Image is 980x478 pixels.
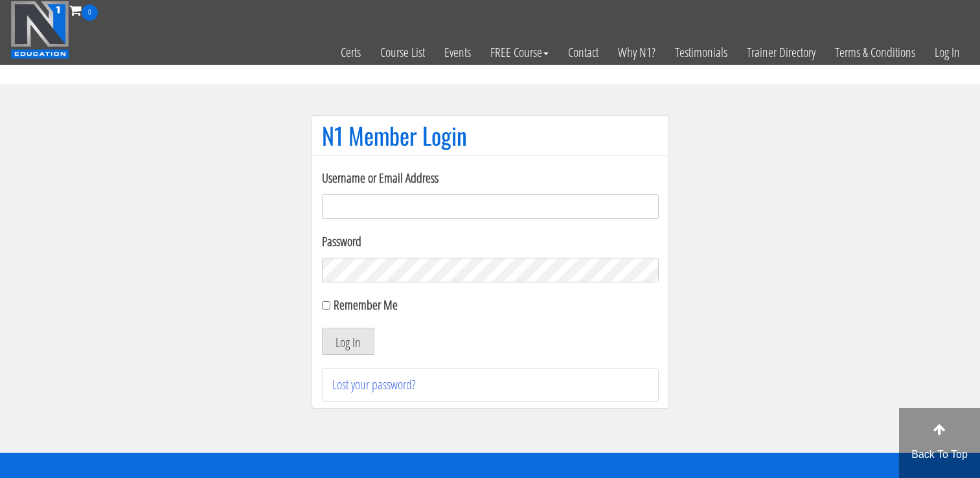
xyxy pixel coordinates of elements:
span: 0 [82,5,98,21]
a: Contact [558,21,608,84]
a: Certs [331,21,370,84]
label: Username or Email Address [322,168,659,188]
img: n1-education [10,1,69,59]
a: Why N1? [608,21,665,84]
label: Password [322,232,659,251]
a: Log In [925,21,970,84]
label: Remember Me [334,296,398,313]
a: Lost your password? [332,376,416,393]
a: 0 [69,1,98,19]
a: Trainer Directory [737,21,825,84]
button: Log In [322,328,374,355]
a: Events [435,21,481,84]
a: Terms & Conditions [825,21,925,84]
a: Testimonials [665,21,737,84]
h1: N1 Member Login [322,122,659,148]
p: Back To Top [899,447,980,462]
a: FREE Course [481,21,558,84]
a: Course List [370,21,435,84]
